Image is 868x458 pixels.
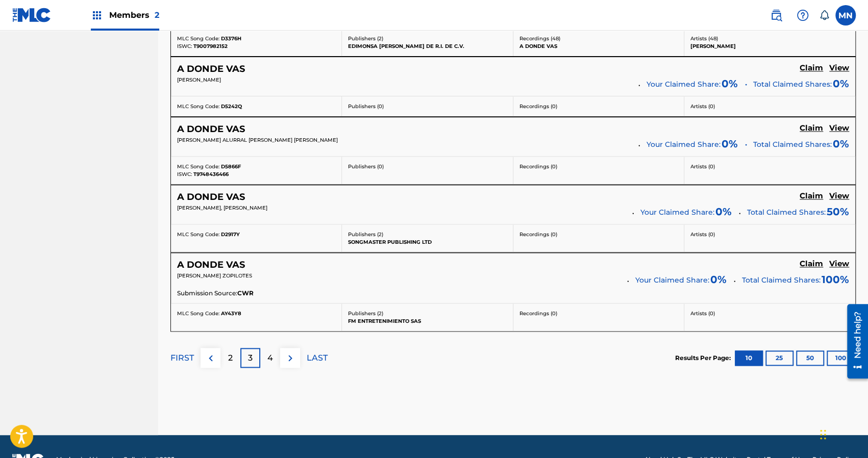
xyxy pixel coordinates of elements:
p: Recordings ( 0 ) [519,103,678,110]
img: MLC Logo [12,8,52,22]
p: Publishers ( 0 ) [348,103,506,110]
iframe: Chat Widget [817,409,868,458]
span: 0 % [710,272,727,287]
p: FIRST [170,352,194,364]
p: Publishers ( 0 ) [348,163,506,170]
span: ISWC: [177,43,192,49]
span: AY43Y8 [221,310,241,317]
p: Publishers ( 2 ) [348,231,506,238]
span: MLC Song Code: [177,231,219,238]
p: FM ENTRETENIMIENTO SAS [348,317,506,325]
span: Your Claimed Share: [647,79,721,90]
img: right [284,352,296,364]
h5: View [829,123,849,133]
div: User Menu [835,5,856,26]
p: Artists ( 0 ) [690,163,849,170]
span: 50 % [827,204,849,219]
span: MLC Song Code: [177,310,219,317]
span: MLC Song Code: [177,103,219,110]
span: CWR [237,289,254,298]
span: T9007982152 [193,43,228,49]
img: search [770,9,782,21]
p: Artists ( 0 ) [690,310,849,317]
span: MLC Song Code: [177,163,219,170]
span: 2 [155,10,159,20]
a: Public Search [766,5,786,26]
span: D5866F [221,163,241,170]
span: T9748436466 [193,171,229,177]
span: D2917Y [221,231,240,238]
span: [PERSON_NAME] ZOPILOTES [177,272,252,279]
span: Your Claimed Share: [647,139,721,150]
span: [PERSON_NAME] ALURRAL [PERSON_NAME] [PERSON_NAME] [177,137,338,143]
div: Drag [820,419,826,450]
button: 50 [796,350,824,366]
button: 10 [735,350,763,366]
span: [PERSON_NAME] [177,77,221,83]
h5: View [829,63,849,73]
span: Total Claimed Shares: [742,275,821,285]
a: View [829,259,849,270]
span: 0% [833,136,849,151]
h5: A DONDE VAS [177,63,245,75]
span: 0 % [715,204,732,219]
span: 100 % [822,272,849,287]
img: help [797,9,809,21]
p: Recordings ( 0 ) [519,231,678,238]
button: 25 [765,350,793,366]
h5: View [829,191,849,201]
h5: Claim [800,259,823,269]
span: 0 % [722,76,738,91]
span: Submission Source: [177,289,237,298]
span: 0% [833,76,849,91]
p: Artists ( 0 ) [690,231,849,238]
p: 4 [267,352,273,364]
p: 3 [248,352,253,364]
span: D3376H [221,35,241,42]
p: Publishers ( 2 ) [348,310,506,317]
h5: View [829,259,849,269]
img: Top Rightsholders [91,9,103,21]
span: 0 % [722,136,738,151]
span: Members [109,9,159,21]
div: Notifications [819,10,829,20]
p: LAST [307,352,328,364]
p: SONGMASTER PUBLISHING LTD [348,238,506,246]
p: 2 [228,352,233,364]
p: Results Per Page: [675,353,733,363]
p: Recordings ( 0 ) [519,310,678,317]
span: Your Claimed Share: [640,207,714,218]
span: MLC Song Code: [177,35,219,42]
img: left [205,352,217,364]
p: Recordings ( 0 ) [519,163,678,170]
a: View [829,63,849,74]
div: Help [792,5,813,26]
a: View [829,123,849,135]
a: View [829,191,849,202]
span: Total Claimed Shares: [753,139,832,150]
p: Publishers ( 2 ) [348,35,506,42]
h5: A DONDE VAS [177,191,245,203]
iframe: Resource Center [839,300,868,383]
h5: Claim [800,63,823,73]
h5: A DONDE VAS [177,123,245,135]
span: Total Claimed Shares: [753,79,832,90]
button: 100 [827,350,855,366]
p: A DONDE VAS [519,42,678,50]
span: ISWC: [177,171,192,177]
span: D5242Q [221,103,242,110]
span: [PERSON_NAME], [PERSON_NAME] [177,205,267,211]
h5: Claim [800,123,823,133]
p: Artists ( 48 ) [690,35,849,42]
h5: A DONDE VAS [177,259,245,271]
p: EDIMONSA [PERSON_NAME] DE R.I. DE C.V. [348,42,506,50]
span: Total Claimed Shares: [747,208,826,217]
p: Artists ( 0 ) [690,103,849,110]
span: Your Claimed Share: [635,275,709,286]
p: Recordings ( 48 ) [519,35,678,42]
h5: Claim [800,191,823,201]
p: [PERSON_NAME] [690,42,849,50]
